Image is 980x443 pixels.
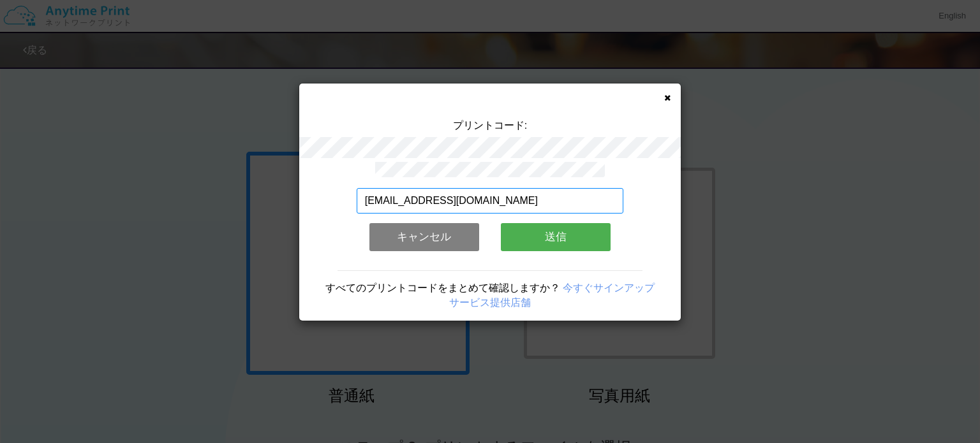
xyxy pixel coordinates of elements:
[563,282,655,293] a: 今すぐサインアップ
[501,223,611,251] button: 送信
[449,297,531,308] a: サービス提供店舗
[369,223,479,251] button: キャンセル
[357,188,624,214] input: メールアドレス
[325,282,560,293] span: すべてのプリントコードをまとめて確認しますか？
[453,120,527,131] span: プリントコード:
